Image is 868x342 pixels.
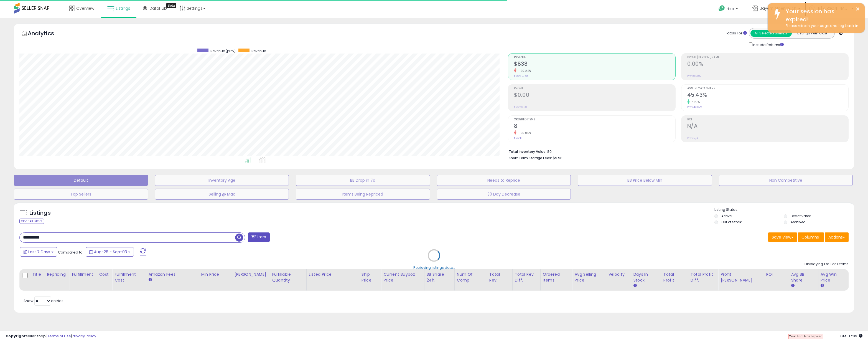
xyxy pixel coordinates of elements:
h2: $838 [514,61,675,68]
small: 4.27% [690,100,700,104]
b: Total Inventory Value: [509,149,546,154]
div: Retrieving listings data.. [413,265,455,270]
span: Overview [76,6,94,11]
button: Top Sellers [14,189,148,200]
div: Your session has expired! [782,7,861,23]
span: Revenue [251,49,266,53]
b: Short Term Storage Fees: [509,156,552,160]
button: × [856,6,860,12]
h2: 0.00% [687,61,848,68]
span: Avg. Buybox Share [687,87,848,90]
span: Help [727,6,734,11]
span: Ordered Items [514,118,675,121]
small: Prev: $1,050 [514,74,528,78]
div: Include Returns [745,41,790,48]
div: Tooltip anchor [166,3,176,8]
button: Inventory Age [155,175,289,186]
small: Prev: 43.57% [687,105,702,109]
i: Get Help [718,5,725,12]
h2: N/A [687,123,848,130]
span: Bayern Alpenmilch [760,6,796,11]
span: ROI [687,118,848,121]
h2: 8 [514,123,675,130]
span: Listings [116,6,130,11]
small: -20.00% [516,131,531,135]
button: Selling @ Max [155,189,289,200]
div: Totals For [725,31,747,36]
span: DataHub [149,6,167,11]
small: -20.22% [516,69,531,73]
span: Revenue [514,56,675,59]
a: Help [714,1,744,18]
span: Profit [PERSON_NAME] [687,56,848,59]
h2: 45.43% [687,92,848,99]
button: BB Drop in 7d [296,175,430,186]
h5: Analytics [28,29,65,39]
button: All Selected Listings [750,30,792,37]
span: $9.98 [553,155,562,161]
span: Revenue (prev) [210,49,236,53]
div: Please refresh your page and log back in [782,23,861,29]
small: Prev: 10 [514,136,523,140]
li: $0 [509,148,844,154]
button: 30 Day Decrease [437,189,571,200]
button: Listings With Cost [791,30,833,37]
h2: $0.00 [514,92,675,99]
button: Items Being Repriced [296,189,430,200]
small: Prev: N/A [687,136,698,140]
small: Prev: 0.00% [687,74,701,78]
button: Default [14,175,148,186]
button: BB Price Below Min [578,175,712,186]
button: Needs to Reprice [437,175,571,186]
small: Prev: $0.00 [514,105,527,109]
button: Non Competitive [719,175,853,186]
span: Profit [514,87,675,90]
